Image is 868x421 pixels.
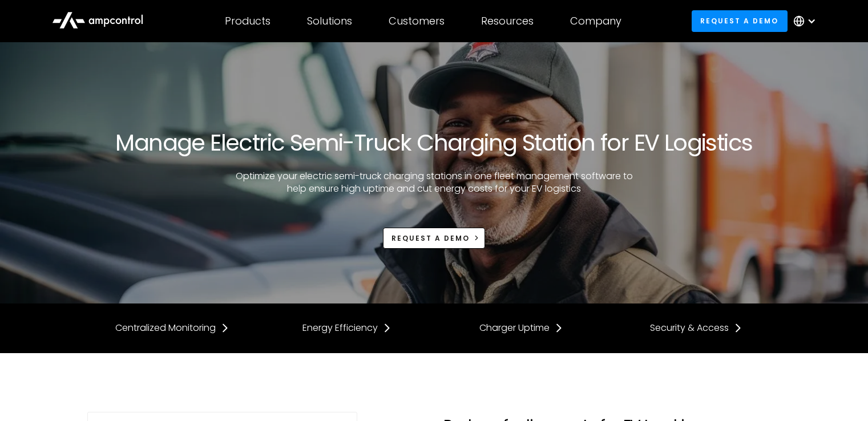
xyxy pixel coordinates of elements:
div: Company [570,15,621,27]
div: Products [225,15,271,27]
a: REQUEST A DEMO [383,228,486,249]
div: Solutions [307,15,352,27]
h1: Manage Electric Semi-Truck Charging Station for EV Logistics [115,129,752,156]
div: Resources [481,15,534,27]
div: Centralized Monitoring [115,322,216,334]
a: Security & Access [650,322,742,334]
div: Charger Uptime [479,322,550,334]
p: Optimize your electric semi-truck charging stations in one fleet management software to help ensu... [226,170,643,196]
div: Customers [389,15,445,27]
div: Security & Access [650,322,729,334]
a: Energy Efficiency [302,322,391,334]
span: REQUEST A DEMO [391,233,470,243]
div: Energy Efficiency [302,322,378,334]
a: Charger Uptime [479,322,563,334]
a: Centralized Monitoring [115,322,229,334]
a: Request a demo [692,10,788,31]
